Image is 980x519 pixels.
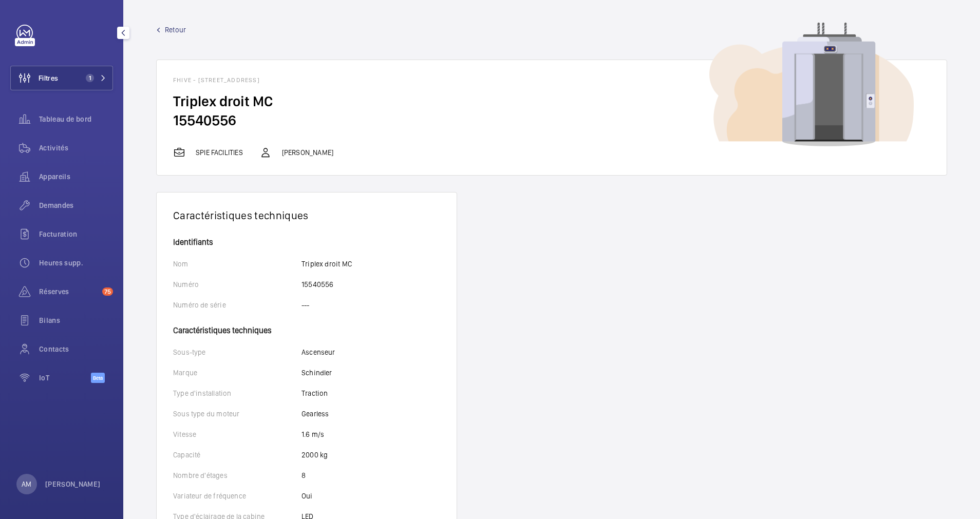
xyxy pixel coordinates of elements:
h2: Triplex droit MC [173,92,930,111]
p: AM [22,479,31,489]
p: Nom [173,259,301,269]
p: [PERSON_NAME] [45,479,101,489]
p: Capacité [173,450,301,460]
p: Numéro [173,279,301,290]
span: Facturation [39,229,113,239]
p: 2000 kg [301,450,328,460]
p: Variateur de fréquence [173,491,301,501]
p: Numéro de série [173,300,301,310]
h4: Caractéristiques techniques [173,320,440,335]
p: Triplex droit MC [301,259,352,269]
h1: Caractéristiques techniques [173,209,440,222]
p: Traction [301,388,328,398]
p: Vitesse [173,429,301,439]
span: Beta [91,373,105,383]
img: device image [709,23,914,147]
p: [PERSON_NAME] [282,147,333,158]
p: Marque [173,368,301,378]
p: Sous-type [173,347,301,357]
h2: 15540556 [173,111,930,130]
p: Nombre d'étages [173,470,301,480]
p: Ascenseur [301,347,335,357]
p: 1.6 m/s [301,429,324,439]
span: Appareils [39,171,113,182]
p: Oui [301,491,313,501]
p: 8 [301,470,306,480]
p: --- [301,300,310,310]
span: Réserves [39,286,98,297]
p: Gearless [301,409,329,419]
span: Filtres [39,73,58,83]
button: Filtres1 [10,66,113,90]
span: Bilans [39,315,113,325]
h1: Fhive - [STREET_ADDRESS] [173,76,930,84]
h4: Identifiants [173,238,440,246]
span: Activités [39,143,113,153]
span: IoT [39,373,91,383]
span: Demandes [39,200,113,210]
span: Tableau de bord [39,114,113,124]
p: Schindler [301,368,332,378]
p: SPIE FACILITIES [196,147,243,158]
p: 15540556 [301,279,333,290]
span: Contacts [39,344,113,354]
span: Retour [165,25,186,35]
span: 1 [86,74,94,82]
p: Sous type du moteur [173,409,301,419]
span: 75 [102,287,113,296]
span: Heures supp. [39,258,113,268]
p: Type d'installation [173,388,301,398]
